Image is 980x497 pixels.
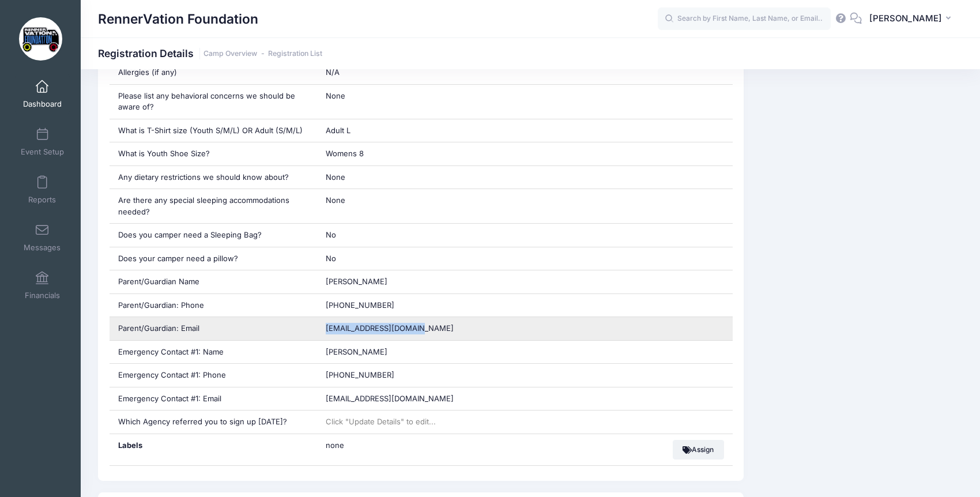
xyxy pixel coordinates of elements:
span: [PERSON_NAME] [326,277,387,286]
div: Please list any behavioral concerns we should be aware of? [110,85,317,119]
span: Adult L [326,126,350,135]
div: Are there any special sleeping accommodations needed? [110,189,317,223]
span: None [326,195,345,205]
span: none [326,440,470,451]
h1: Registration Details [98,47,322,59]
div: Parent/Guardian: Email [110,317,317,340]
span: Click "Update Details" to edit... [326,417,436,426]
span: None [326,172,345,182]
a: Dashboard [15,74,70,114]
a: Financials [15,265,70,306]
span: [PHONE_NUMBER] [326,300,394,310]
a: Camp Overview [203,50,257,58]
span: Messages [24,243,61,253]
span: No [326,254,336,263]
span: N/A [326,67,340,77]
h1: RennerVation Foundation [98,6,258,32]
div: Any dietary restrictions we should know about? [110,166,317,189]
span: [EMAIL_ADDRESS][DOMAIN_NAME] [326,394,454,403]
input: Search by First Name, Last Name, or Email... [658,7,831,31]
a: Registration List [268,50,322,58]
div: What is T-Shirt size (Youth S/M/L) OR Adult (S/M/L) [110,119,317,142]
div: Does your camper need a pillow? [110,247,317,270]
div: Which Agency referred you to sign up [DATE]? [110,411,317,434]
a: Messages [15,217,70,258]
div: Parent/Guardian: Phone [110,294,317,317]
span: [PERSON_NAME] [869,12,942,25]
a: Event Setup [15,122,70,162]
div: Parent/Guardian Name [110,270,317,293]
button: [PERSON_NAME] [862,6,963,32]
div: Emergency Contact #1: Phone [110,364,317,387]
span: No [326,230,336,239]
div: Allergies (if any) [110,61,317,84]
div: Emergency Contact #1: Name [110,341,317,364]
div: Labels [110,434,317,465]
span: [PHONE_NUMBER] [326,370,394,379]
div: What is Youth Shoe Size? [110,142,317,165]
img: RennerVation Foundation [19,17,62,61]
span: None [326,91,345,100]
span: Womens 8 [326,149,364,158]
span: [EMAIL_ADDRESS][DOMAIN_NAME] [326,323,454,333]
div: Emergency Contact #1: Email [110,387,317,411]
span: Reports [28,195,56,205]
span: Financials [25,291,60,300]
a: Reports [15,170,70,210]
span: Event Setup [21,147,64,157]
div: Does you camper need a Sleeping Bag? [110,224,317,247]
button: Assign [673,440,724,460]
span: Dashboard [23,99,62,109]
span: [PERSON_NAME] [326,347,387,356]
